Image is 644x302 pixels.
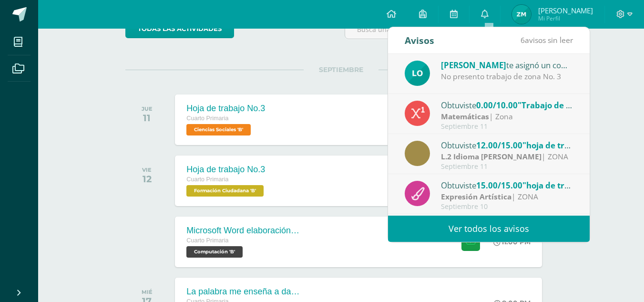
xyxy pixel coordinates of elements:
div: te asignó un comentario en 'Trabajo de zona No.3' para 'Matemáticas' [441,59,573,71]
div: No presento trabajo de zona No. 3 [441,71,573,82]
div: | ZONA [441,191,573,202]
a: todas las Actividades [125,20,234,38]
span: 0.00/10.00 [476,100,518,111]
a: Ver todos los avisos [388,216,590,242]
span: Computación 'B' [186,246,243,258]
div: JUE [142,105,153,112]
span: Cuarto Primaria [186,237,228,244]
div: Hoja de trabajo No.3 [186,165,266,175]
span: "hoja de trabajo 2" [522,140,597,151]
span: Ciencias Sociales 'B' [186,124,251,135]
strong: Matemáticas [441,111,489,122]
span: avisos sin leer [521,35,573,45]
span: 6 [521,35,525,45]
div: Obtuviste en [441,179,573,191]
span: Formación Ciudadana 'B' [186,185,264,197]
span: "Trabajo de zona No.3" [518,100,609,111]
div: Avisos [405,27,434,53]
span: "hoja de trabajo 2" [522,180,597,191]
span: SEPTIEMBRE [304,65,378,74]
div: VIE [142,167,152,173]
span: Mi Perfil [538,14,593,22]
span: [PERSON_NAME] [538,6,593,15]
div: MIÉ [142,289,153,295]
div: Obtuviste en [441,99,573,111]
span: [PERSON_NAME] [441,60,506,71]
div: Septiembre 11 [441,123,573,131]
div: La palabra me enseña a dar frutos [186,287,301,297]
img: 175ca0a961a81766dbf8641875555816.png [405,61,430,86]
div: Septiembre 11 [441,163,573,171]
strong: Expresión Artística [441,191,511,202]
div: Obtuviste en [441,139,573,151]
div: Septiembre 10 [441,203,573,211]
span: Cuarto Primaria [186,176,228,183]
span: 15.00/15.00 [476,180,522,191]
div: 11 [142,112,153,124]
span: 12.00/15.00 [476,140,522,151]
strong: L.2 Idioma [PERSON_NAME] [441,151,542,162]
div: | Zona [441,111,573,122]
div: | ZONA [441,151,573,162]
div: 12 [142,173,152,185]
div: Microsoft Word elaboración redacción y personalización de documentos [186,226,301,236]
img: ca92fcdcb9cc8c3c3ccd5f32bb73b7e6.png [512,5,531,24]
span: Cuarto Primaria [186,115,228,122]
input: Busca una actividad próxima aquí... [345,20,556,39]
div: Hoja de trabajo No.3 [186,104,265,114]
